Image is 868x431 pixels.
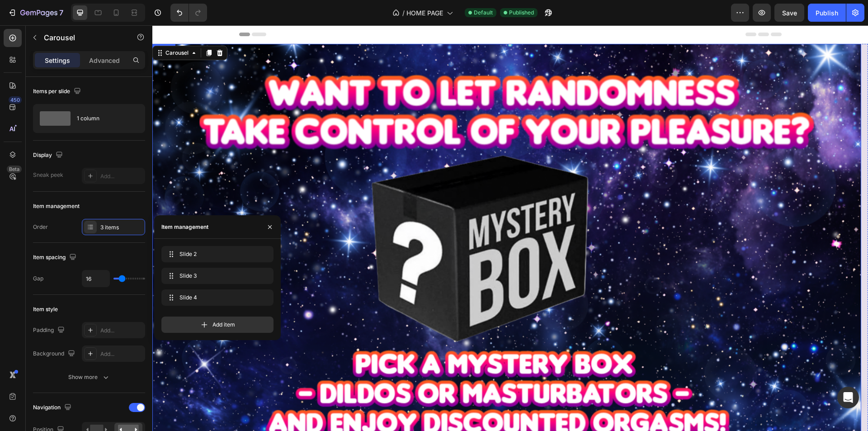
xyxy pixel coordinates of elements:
button: 7 [4,4,67,22]
div: Item management [161,223,208,231]
div: Add... [100,350,143,358]
span: Slide 2 [179,250,252,258]
p: Settings [45,56,70,65]
div: Sneak peek [33,171,63,179]
span: Add item [212,321,235,329]
div: Open Intercom Messenger [837,387,859,408]
div: Items per slide [33,85,83,98]
div: Display [33,149,65,161]
iframe: To enrich screen reader interactions, please activate Accessibility in Grammarly extension settings [152,25,868,431]
div: Padding [33,324,66,336]
span: Default [474,9,493,17]
div: Beta [7,166,22,173]
p: Advanced [89,56,120,65]
span: Save [782,9,797,17]
span: Slide 3 [179,272,252,280]
button: Publish [808,4,846,22]
div: Background [33,348,77,360]
p: Carousel [44,32,121,43]
div: Undo/Redo [170,4,207,22]
div: 1 column [77,108,132,129]
div: Add... [100,327,143,335]
div: Item management [33,202,80,210]
button: Show more [33,369,145,385]
div: Show more [68,373,110,382]
div: 450 [9,96,22,104]
button: Save [774,4,804,22]
div: Gap [33,275,43,283]
div: Item spacing [33,251,78,264]
div: Publish [816,8,838,18]
input: Auto [82,270,109,287]
span: Published [509,9,534,17]
div: Item style [33,305,58,313]
p: 7 [59,7,63,18]
span: / [402,8,405,18]
span: HOME PAGE [406,8,443,18]
div: 3 items [100,223,143,232]
span: Slide 4 [179,294,252,302]
div: Navigation [33,402,73,414]
div: Order [33,223,48,231]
